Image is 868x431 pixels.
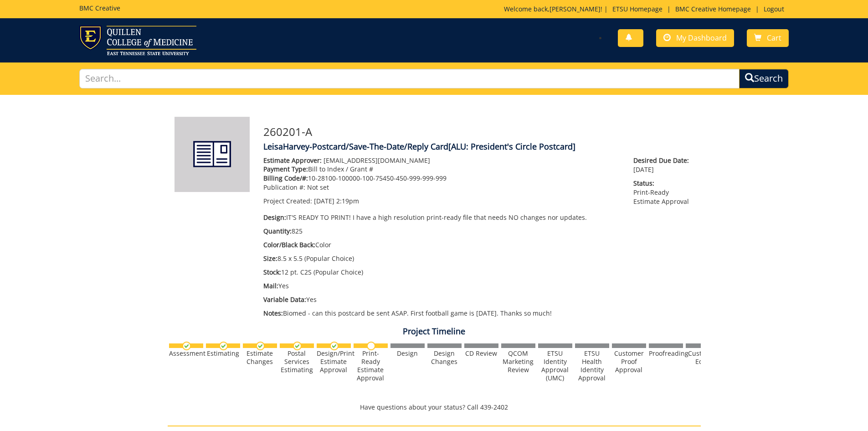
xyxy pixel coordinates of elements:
[739,69,789,88] button: Search
[504,5,789,14] p: Welcome back, ! | | |
[686,349,720,366] div: Customer Edits
[169,349,203,358] div: Assessment
[550,5,601,13] a: [PERSON_NAME]
[633,179,693,188] span: Status:
[633,179,693,206] p: Print-Ready Estimate Approval
[263,309,283,317] span: Notes:
[219,342,228,350] img: checkmark
[280,349,314,374] div: Postal Services Estimating
[168,327,701,336] h4: Project Timeline
[390,349,425,358] div: Design
[317,349,351,374] div: Design/Print Estimate Approval
[501,349,535,374] div: QCOM Marketing Review
[656,29,734,47] a: My Dashboard
[263,268,620,277] p: 12 pt. C2S (Popular Choice)
[293,342,302,350] img: checkmark
[263,227,620,236] p: 825
[354,349,388,382] div: Print-Ready Estimate Approval
[676,33,727,43] span: My Dashboard
[747,29,789,47] a: Cart
[767,33,781,43] span: Cart
[206,349,240,358] div: Estimating
[759,5,789,13] a: Logout
[671,5,755,13] a: BMC Creative Homepage
[448,141,575,152] span: [ALU: President's Circle Postcard]
[175,117,250,192] img: Product featured image
[633,156,693,165] span: Desired Due Date:
[263,142,694,151] h4: LeisaHarvey-Postcard/Save-The-Date/Reply Card
[427,349,462,366] div: Design Changes
[367,342,375,350] img: no
[263,268,281,276] span: Stock:
[263,309,620,318] p: Biomed - can this postcard be sent ASAP. First football game is [DATE]. Thanks so much!
[79,5,120,11] h5: BMC Creative
[263,183,305,192] span: Publication #:
[263,197,312,205] span: Project Created:
[263,156,620,165] p: [EMAIL_ADDRESS][DOMAIN_NAME]
[263,240,315,249] span: Color/Black Back:
[263,227,292,235] span: Quantity:
[263,295,306,304] span: Variable Data:
[575,349,609,382] div: ETSU Health Identity Approval
[330,342,339,350] img: checkmark
[538,349,572,382] div: ETSU Identity Approval (UMC)
[263,156,322,165] span: Estimate Approver:
[649,349,683,358] div: Proofreading
[182,342,191,350] img: checkmark
[263,254,277,263] span: Size:
[79,26,196,55] img: ETSU logo
[256,342,265,350] img: checkmark
[263,213,286,222] span: Design:
[633,156,693,174] p: [DATE]
[608,5,667,13] a: ETSU Homepage
[263,165,620,174] p: Bill to Index / Grant #
[263,213,620,222] p: IT'S READY TO PRINT! I have a high resolution print-ready file that needs NO changes nor updates.
[263,281,278,290] span: Mail:
[263,165,308,173] span: Payment Type:
[263,295,620,304] p: Yes
[263,174,308,182] span: Billing Code/#:
[263,254,620,263] p: 8.5 x 5.5 (Popular Choice)
[307,183,329,192] span: Not set
[263,126,694,138] h3: 260201-A
[314,197,359,205] span: [DATE] 2:19pm
[464,349,498,358] div: CD Review
[612,349,646,374] div: Customer Proof Approval
[168,403,701,412] p: Have questions about your status? Call 439-2402
[263,174,620,183] p: 10-28100-100000-100-75450-450-999-999-999
[243,349,277,366] div: Estimate Changes
[79,69,740,88] input: Search...
[263,281,620,291] p: Yes
[263,240,620,249] p: Color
